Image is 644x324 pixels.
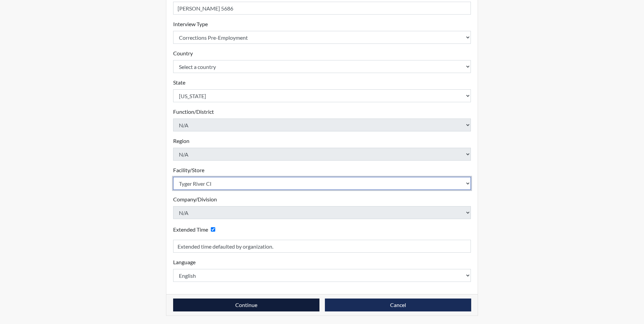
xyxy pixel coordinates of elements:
label: Facility/Store [173,166,204,174]
input: Insert a Registration ID, which needs to be a unique alphanumeric value for each interviewee [173,2,471,15]
label: Company/Division [173,195,217,203]
label: Region [173,137,189,145]
div: Checking this box will provide the interviewee with an accomodation of extra time to answer each ... [173,224,218,234]
label: Interview Type [173,20,208,28]
input: Reason for Extension [173,240,471,253]
label: Country [173,49,193,57]
label: Extended Time [173,226,208,234]
label: State [173,78,185,87]
button: Cancel [325,299,471,311]
button: Continue [173,299,319,311]
label: Function/District [173,108,214,116]
label: Language [173,258,196,266]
